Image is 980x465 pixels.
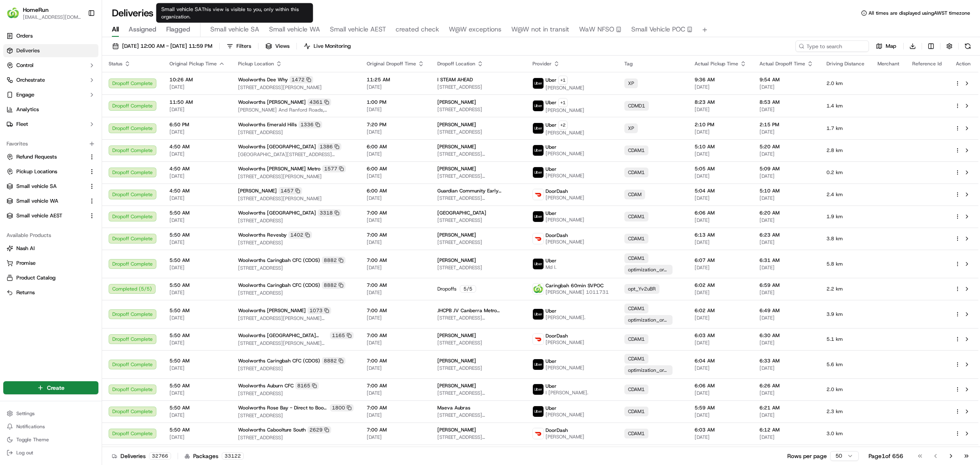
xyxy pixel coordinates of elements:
[795,40,869,52] input: Type to search
[759,257,813,264] span: 6:31 AM
[437,195,520,201] span: [STREET_ADDRESS][PERSON_NAME][PERSON_NAME]
[322,165,346,172] div: 1577
[210,25,259,34] span: Small vehicle SA
[16,436,49,443] span: Toggle Theme
[628,191,641,198] span: CDAM
[21,53,147,61] input: Got a question? Start typing here...
[262,40,293,52] button: Views
[3,29,98,42] a: Orders
[330,25,386,34] span: Small vehicle AEST
[826,60,864,67] span: Driving Distance
[546,194,584,201] span: [PERSON_NAME]
[533,384,543,395] img: uber-new-logo.jpeg
[826,80,864,87] span: 2.0 km
[3,74,98,87] button: Orchestrate
[322,257,345,264] div: 8882
[3,88,98,101] button: Engage
[16,168,57,175] span: Pickup Locations
[367,129,424,135] span: [DATE]
[238,121,297,128] span: Woolworths Emerald Hills
[37,86,112,93] div: We're available if you need us!
[533,145,543,156] img: uber-new-logo.jpeg
[3,434,98,445] button: Toggle Theme
[112,7,154,20] h1: Deliveries
[8,33,149,46] p: Welcome 👋
[169,173,225,179] span: [DATE]
[628,213,645,220] span: CDAM1
[628,147,645,154] span: CDAM1
[3,103,98,116] a: Analytics
[695,195,746,201] span: [DATE]
[759,232,813,238] span: 6:23 AM
[533,78,543,89] img: uber-new-logo.jpeg
[127,105,149,114] button: See all
[156,3,313,23] div: Small vehicle SA
[238,84,354,91] span: [STREET_ADDRESS][PERSON_NAME]
[759,84,813,90] span: [DATE]
[169,264,225,271] span: [DATE]
[7,259,95,267] a: Promise
[437,188,520,194] span: Guardian Community Early Learning Centres
[16,32,33,40] span: Orders
[546,217,584,223] span: [PERSON_NAME]
[16,274,56,282] span: Product Catalog
[826,261,864,267] span: 5.8 km
[318,143,341,150] div: 1386
[58,202,99,209] a: Powered byPylon
[69,183,76,190] div: 💻
[109,40,216,52] button: [DATE] 12:00 AM - [DATE] 11:59 PM
[533,233,543,244] img: doordash_logo_v2.png
[314,42,351,50] span: Live Monitoring
[23,14,81,20] span: [EMAIL_ADDRESS][DOMAIN_NAME]
[238,143,316,150] span: Woolworths [GEOGRAPHIC_DATA]
[16,149,23,156] img: 1736555255976-a54dd68f-1ca7-489b-9aae-adbdc363a1c4
[628,255,645,262] span: CDAM1
[16,245,35,252] span: Nash AI
[3,421,98,432] button: Notifications
[367,165,424,172] span: 6:00 AM
[437,173,520,179] span: [STREET_ADDRESS][PERSON_NAME]
[546,239,584,245] span: [PERSON_NAME]
[546,166,557,172] span: Uber
[169,129,225,135] span: [DATE]
[8,141,21,154] img: Asif Zaman Khan
[238,188,277,194] span: [PERSON_NAME]
[7,7,20,20] img: HomeRun
[16,91,34,98] span: Engage
[16,153,57,161] span: Refund Requests
[238,165,321,172] span: Woolworths [PERSON_NAME] Metro
[695,106,746,113] span: [DATE]
[236,42,251,50] span: Filters
[546,130,584,136] span: [PERSON_NAME]
[238,210,316,216] span: Woolworths [GEOGRAPHIC_DATA]
[16,62,33,69] span: Control
[3,180,98,193] button: Small vehicle SA
[3,3,85,23] button: HomeRunHomeRun[EMAIL_ADDRESS][DOMAIN_NAME]
[546,122,557,128] span: Uber
[238,265,354,271] span: [STREET_ADDRESS]
[290,76,313,83] div: 1472
[129,25,156,34] span: Assigned
[628,103,645,109] span: CDMD1
[631,25,685,34] span: Small Vehicle POC
[238,217,354,224] span: [STREET_ADDRESS]
[16,410,35,417] span: Settings
[759,239,813,246] span: [DATE]
[169,76,225,83] span: 10:26 AM
[68,149,71,155] span: •
[532,60,552,67] span: Provider
[169,60,217,67] span: Original Pickup Time
[695,143,746,150] span: 5:10 AM
[546,144,557,150] span: Uber
[367,84,424,90] span: [DATE]
[546,210,557,217] span: Uber
[16,259,36,267] span: Promise
[77,183,131,191] span: API Documentation
[16,289,35,296] span: Returns
[169,257,225,264] span: 5:50 AM
[628,266,669,273] span: optimization_order_unassigned
[109,60,122,67] span: Status
[238,129,354,136] span: [STREET_ADDRESS]
[25,149,66,155] span: [PERSON_NAME]
[47,384,65,392] span: Create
